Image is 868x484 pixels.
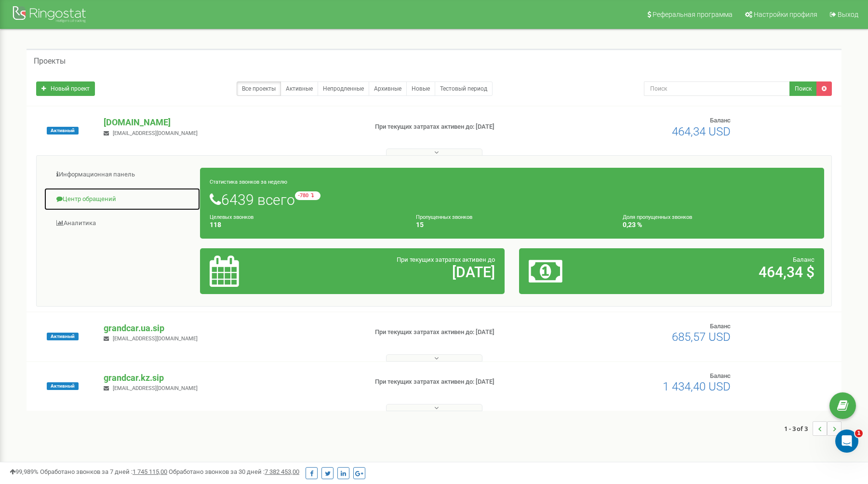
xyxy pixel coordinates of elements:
[44,212,200,235] a: Аналитика
[210,221,401,229] h4: 118
[44,163,200,187] a: Информационная панель
[210,179,287,185] small: Статистика звонков за неделю
[416,221,608,229] h4: 15
[375,328,563,337] p: При текущих затратах активен до: [DATE]
[210,191,815,208] h1: 6439 всего
[210,214,254,220] small: Целевых звонков
[710,117,731,124] span: Баланс
[784,412,841,445] nav: ...
[133,468,167,475] u: 1 745 115,00
[754,11,817,18] span: Настройки профиля
[113,130,198,136] span: [EMAIL_ADDRESS][DOMAIN_NAME]
[40,468,167,475] span: Обработано звонков за 7 дней :
[265,468,299,475] u: 7 382 453,00
[663,380,731,393] span: 1 434,40 USD
[672,125,731,138] span: 464,34 USD
[629,264,815,280] h2: 464,34 $
[435,81,493,96] a: Тестовый период
[416,214,472,220] small: Пропущенных звонков
[280,81,318,96] a: Активные
[369,81,407,96] a: Архивные
[295,191,320,200] small: -780
[318,81,369,96] a: Непродленные
[406,81,435,96] a: Новые
[309,264,495,280] h2: [DATE]
[104,372,359,384] p: grandcar.kz.sip
[237,81,281,96] a: Все проекты
[784,421,813,436] span: 1 - 3 of 3
[793,256,815,263] span: Баланс
[672,330,731,344] span: 685,57 USD
[104,116,359,129] p: [DOMAIN_NAME]
[710,323,731,330] span: Баланс
[789,81,817,96] button: Поиск
[10,468,39,475] span: 99,989%
[47,382,79,390] span: Активный
[623,221,815,229] h4: 0,23 %
[397,256,495,263] span: При текущих затратах активен до
[47,127,79,134] span: Активный
[113,385,198,391] span: [EMAIL_ADDRESS][DOMAIN_NAME]
[47,333,79,340] span: Активный
[113,336,198,342] span: [EMAIL_ADDRESS][DOMAIN_NAME]
[623,214,692,220] small: Доля пропущенных звонков
[855,430,863,437] span: 1
[34,57,66,66] h5: Проекты
[835,430,858,453] iframe: Intercom live chat
[710,372,731,379] span: Баланс
[36,81,95,96] a: Новый проект
[653,11,733,18] span: Реферальная программа
[375,122,563,132] p: При текущих затратах активен до: [DATE]
[104,322,359,335] p: grandcar.ua.sip
[375,377,563,387] p: При текущих затратах активен до: [DATE]
[169,468,299,475] span: Обработано звонков за 30 дней :
[838,11,858,18] span: Выход
[644,81,790,96] input: Поиск
[44,188,200,211] a: Центр обращений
